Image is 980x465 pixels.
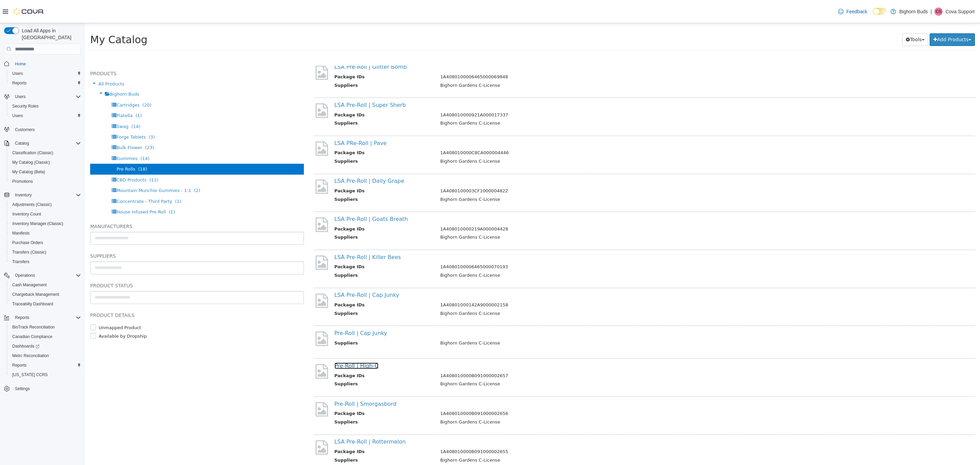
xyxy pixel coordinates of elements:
button: Settings [1,384,84,394]
span: Inventory [12,191,81,199]
span: Load All Apps in [GEOGRAPHIC_DATA] [19,27,81,41]
span: Manifests [12,230,30,236]
span: (2) [109,165,115,170]
span: Cartridges [31,79,54,84]
button: Inventory [12,191,34,199]
span: Metrc Reconciliation [10,352,81,360]
span: Feedback [846,8,867,15]
span: Manifests [10,229,81,237]
span: Traceabilty Dashboard [10,300,81,308]
span: Settings [12,384,81,393]
a: LSA Pre-Roll | Super Sherb [249,79,321,85]
a: Pre-Roll | High-C [249,339,294,346]
button: Catalog [1,139,84,148]
div: Cova Support [934,7,943,16]
button: Inventory Count [7,209,84,219]
th: Suppliers [249,135,350,143]
img: missing-image.png [229,269,244,286]
th: Suppliers [249,317,350,325]
span: Reports [10,361,81,369]
button: Purchase Orders [7,238,84,247]
span: (3) [64,111,70,116]
span: Piatella [31,90,47,95]
td: Bighorn Gardens C-License [350,249,854,257]
a: My Catalog (Classic) [10,158,53,166]
button: Reports [1,313,84,322]
td: Bighorn Gardens C-License [350,59,854,67]
label: Unmapped Product [12,301,56,308]
span: My Catalog [5,11,62,22]
button: Chargeback Management [7,290,84,299]
a: Purchase Orders [10,239,46,247]
td: Bighorn Gardens C-License [350,357,854,366]
a: BioTrack Reconciliation [10,323,58,331]
span: Operations [15,273,35,278]
a: Canadian Compliance [10,333,55,341]
span: Users [12,71,23,76]
span: All Products [13,58,39,63]
span: (14) [55,133,65,138]
h5: Product Details [5,288,219,296]
span: Users [10,69,81,78]
span: Transfers [10,258,81,266]
span: Home [15,61,26,67]
button: Cash Management [7,280,84,290]
td: Bighorn Gardens C-License [350,135,854,143]
h5: Product Status [5,258,219,267]
th: Suppliers [249,396,350,404]
td: Bighorn Gardens C-License [350,287,854,295]
img: missing-image.png [229,340,244,356]
span: Swag [31,101,43,106]
th: Suppliers [249,434,350,442]
th: Package IDs [249,50,350,59]
a: Security Roles [10,102,41,110]
span: [US_STATE] CCRS [12,372,48,378]
span: Chargeback Management [12,292,59,297]
img: missing-image.png [229,416,244,433]
button: Reports [7,360,84,370]
th: Package IDs [249,349,350,358]
td: 1A4080100003CF1000004822 [350,164,854,173]
span: Promotions [12,179,33,184]
span: Operations [12,271,81,279]
span: Catalog [15,141,29,146]
span: Reports [12,80,27,86]
span: Users [12,93,81,101]
span: Inventory Manager (Classic) [10,220,81,228]
span: Reports [12,363,27,368]
td: 1A408010000921A000017337 [350,89,854,97]
span: Transfers (Classic) [12,250,46,255]
th: Suppliers [249,97,350,105]
span: (14) [46,101,55,106]
button: Home [1,59,84,68]
p: Bighorn Buds [899,7,928,16]
span: Reports [10,79,81,87]
span: House Infused Pre Roll [31,186,81,191]
button: BioTrack Reconciliation [7,322,84,332]
button: Adjustments (Classic) [7,200,84,209]
td: Bighorn Gardens C-License [350,434,854,442]
a: Promotions [10,177,36,186]
a: Transfers (Classic) [10,248,49,256]
a: My Catalog (Beta) [10,168,48,176]
label: Available by Dropship [12,310,62,317]
span: Adjustments (Classic) [12,202,52,207]
a: Metrc Reconciliation [10,352,52,360]
span: Users [10,112,81,120]
th: Package IDs [249,240,350,249]
nav: Complex example [4,56,81,411]
button: Security Roles [7,101,84,111]
button: My Catalog (Classic) [7,158,84,167]
span: Catalog [12,139,81,147]
a: Dashboards [10,342,42,350]
h5: Suppliers [5,229,219,237]
img: Cova [14,8,44,15]
a: Manifests [10,229,32,237]
img: missing-image.png [229,231,244,248]
span: Cash Management [10,281,81,289]
span: (1) [90,176,96,181]
span: BioTrack Reconciliation [12,324,55,330]
span: My Catalog (Beta) [12,169,45,175]
span: Classification (Classic) [12,150,53,156]
span: Reports [12,314,81,322]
